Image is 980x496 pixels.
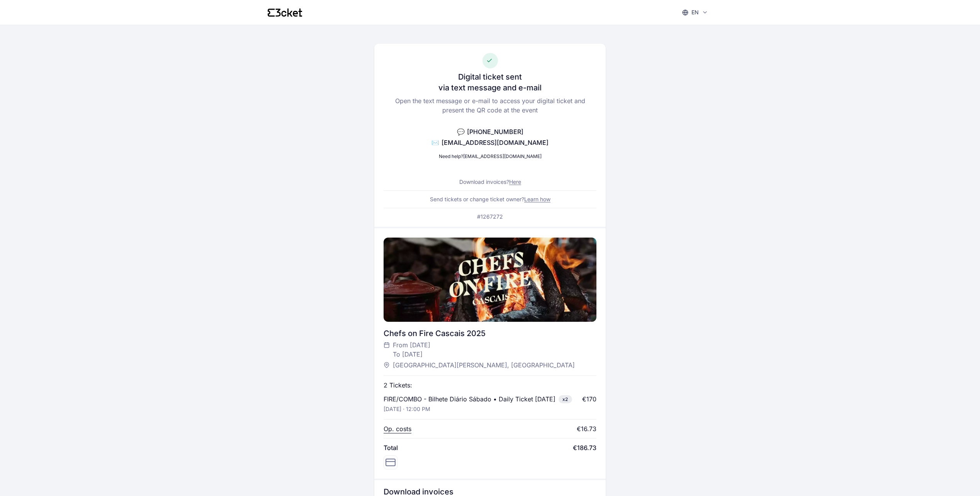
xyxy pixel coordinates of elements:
[430,195,550,203] p: Send tickets or change ticket owner?
[577,424,596,433] div: €16.73
[467,128,523,136] span: [PHONE_NUMBER]
[384,380,412,390] p: 2 Tickets:
[477,213,503,221] p: #1267272
[459,178,521,186] p: Download invoices?
[393,340,430,359] span: From [DATE] To [DATE]
[463,153,542,159] a: [EMAIL_ADDRESS][DOMAIN_NAME]
[384,328,596,339] div: Chefs on Fire Cascais 2025
[384,424,411,433] p: Op. costs
[439,153,463,159] span: Need help?
[582,394,596,404] div: €170
[384,443,398,452] span: Total
[524,196,550,202] a: Learn how
[573,443,596,452] span: €186.73
[442,139,549,146] span: [EMAIL_ADDRESS][DOMAIN_NAME]
[431,139,439,146] span: ✉️
[384,405,430,413] p: [DATE] · 12:00 PM
[457,128,465,136] span: 💬
[509,178,521,185] a: Here
[393,360,575,370] span: [GEOGRAPHIC_DATA][PERSON_NAME], [GEOGRAPHIC_DATA]
[384,96,596,115] p: Open the text message or e-mail to access your digital ticket and present the QR code at the event
[384,394,555,404] p: FIRE/COMBO - Bilhete Diário Sábado • Daily Ticket [DATE]
[458,71,522,82] h3: Digital ticket sent
[559,395,572,403] span: x2
[691,8,699,16] p: en
[438,82,542,93] h3: via text message and e-mail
